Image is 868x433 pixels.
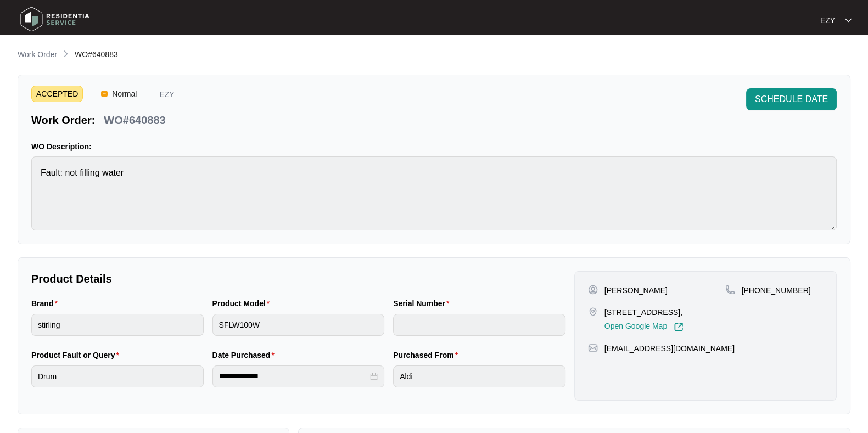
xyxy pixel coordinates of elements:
[31,86,83,102] span: ACCEPTED
[604,307,684,318] p: [STREET_ADDRESS],
[755,93,828,106] span: SCHEDULE DATE
[674,322,684,332] img: Link-External
[746,88,837,110] button: SCHEDULE DATE
[393,365,565,387] input: Purchased From
[31,113,95,128] p: Work Order:
[15,49,59,61] a: Work Order
[212,298,275,309] label: Product Model
[31,350,124,361] label: Product Fault or Query
[159,91,174,102] p: EZY
[61,49,70,58] img: chevron-right
[75,50,118,59] span: WO#640883
[742,285,811,296] p: [PHONE_NUMBER]
[393,314,565,336] input: Serial Number
[725,285,735,295] img: map-pin
[588,285,598,295] img: user-pin
[219,370,368,382] input: Date Purchased
[604,322,684,332] a: Open Google Map
[31,298,62,309] label: Brand
[588,307,598,317] img: map-pin
[31,156,837,230] textarea: Fault: not filling water
[212,350,279,361] label: Date Purchased
[101,91,108,97] img: Vercel Logo
[604,285,668,296] p: [PERSON_NAME]
[604,343,735,354] p: [EMAIL_ADDRESS][DOMAIN_NAME]
[845,18,852,23] img: dropdown arrow
[588,343,598,353] img: map-pin
[393,298,453,309] label: Serial Number
[18,49,57,60] p: Work Order
[820,15,835,26] p: EZY
[104,113,165,128] p: WO#640883
[212,314,385,336] input: Product Model
[393,350,462,361] label: Purchased From
[16,3,93,36] img: residentia service logo
[31,141,837,152] p: WO Description:
[108,86,141,102] span: Normal
[31,271,565,286] p: Product Details
[31,314,204,336] input: Brand
[31,365,204,387] input: Product Fault or Query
